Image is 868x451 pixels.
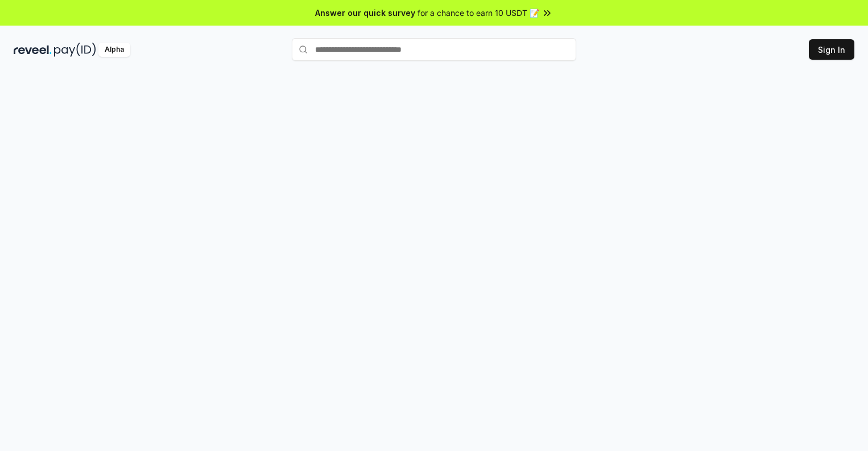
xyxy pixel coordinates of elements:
[418,7,539,19] span: for a chance to earn 10 USDT 📝
[809,39,854,60] button: Sign In
[54,43,96,57] img: pay_id
[315,7,415,19] span: Answer our quick survey
[14,43,52,57] img: reveel_dark
[98,43,130,57] div: Alpha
